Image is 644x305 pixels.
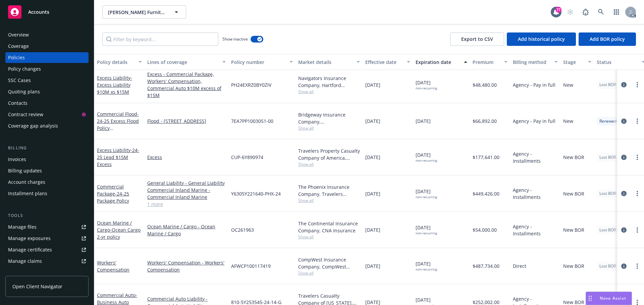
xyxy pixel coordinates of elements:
a: Contract review [5,109,89,120]
span: [DATE] [416,118,431,125]
a: Overview [5,29,89,40]
button: Effective date [363,54,413,70]
span: Lost BOR [599,227,616,233]
a: Excess Liability [97,147,139,167]
div: Policy changes [8,64,41,74]
a: circleInformation [620,226,628,234]
div: Account charges [8,177,45,187]
span: Agency - Pay in full [513,118,555,125]
a: Manage exposures [5,233,89,244]
span: $66,892.00 [473,118,497,125]
div: Quoting plans [8,86,40,97]
a: more [633,189,641,198]
span: - Ocean Cargo 2-yr policy [97,227,141,240]
div: Policy details [97,59,135,66]
a: Start snowing [563,5,577,19]
div: Policy number [231,59,285,66]
div: Drag to move [586,292,594,305]
button: Stage [560,54,594,70]
span: [DATE] [365,81,380,88]
span: Accounts [28,9,49,15]
button: Billing method [510,54,560,70]
div: Lines of coverage [147,59,218,66]
button: Expiration date [413,54,470,70]
span: Agency - Pay in full [513,81,555,88]
span: New BOR [563,190,584,197]
a: more [633,262,641,270]
a: Contacts [5,98,89,108]
span: [DATE] [416,224,437,235]
a: more [633,153,641,161]
a: circleInformation [620,189,628,198]
a: Excess Liability [97,75,132,95]
a: circleInformation [620,262,628,270]
span: Lost BOR [599,154,616,160]
span: [DATE] [416,188,437,199]
a: Workers' Compensation [97,259,129,273]
div: Effective date [365,59,403,66]
span: Show all [298,234,360,240]
div: Manage certificates [8,244,52,255]
a: Excess - Commercial Package, Workers' Compensation, Commercial Auto $10M excess of $15M [147,71,226,99]
button: Policy details [94,54,145,70]
div: CompWest Insurance Company, CompWest Insurance (AF Group) [298,256,360,270]
span: Export to CSV [461,36,493,42]
a: Manage files [5,222,89,232]
span: PH24EXRZ0BY0ZIV [231,81,271,88]
span: New BOR [563,262,584,270]
div: Contacts [8,98,28,108]
div: non-recurring [416,267,437,272]
a: Invoices [5,154,89,165]
span: Agency - Installments [513,186,558,201]
span: Show inactive [222,36,248,42]
span: Nova Assist [600,295,626,301]
div: Coverage [8,41,29,52]
button: Premium [470,54,510,70]
div: Policies [8,52,25,63]
div: Stage [563,59,584,66]
button: Add BOR policy [579,32,636,46]
a: Billing updates [5,165,89,176]
span: Show all [298,198,360,203]
div: Invoices [8,154,26,165]
a: Commercial Flood [97,111,140,138]
a: Manage certificates [5,244,89,255]
a: more [633,81,641,89]
span: 7EA7PP1003051-00 [231,118,273,125]
span: Agency - Installments [513,223,558,237]
div: Market details [298,59,353,66]
a: Excess [147,154,226,161]
span: Lost BOR [599,263,616,269]
input: Filter by keyword... [102,32,218,46]
a: more [633,117,641,125]
button: Lines of coverage [145,54,228,70]
div: 77 [555,7,561,13]
span: Agency - Installments [513,150,558,164]
div: Overview [8,29,29,40]
a: Search [594,5,608,19]
div: Contract review [8,109,43,120]
div: non-recurring [416,195,437,199]
span: - 24-25 Package Policy [97,190,129,204]
span: [DATE] [365,262,380,270]
span: - Excess Liability $10M xs $15M [97,75,132,95]
a: Flood - [STREET_ADDRESS] [147,118,226,125]
span: Direct [513,262,526,270]
div: SSC Cases [8,75,31,86]
span: $487,734.00 [473,262,499,270]
a: SSC Cases [5,75,89,86]
span: Lost BOR [599,82,616,88]
div: non-recurring [416,158,437,163]
div: non-recurring [416,231,437,235]
span: New BOR [563,226,584,233]
span: [DATE] [365,190,380,197]
span: Open Client Navigator [12,283,62,290]
span: $449,426.00 [473,190,499,197]
a: Commercial Inland Marine - Commercial Inland Marine [147,186,226,201]
span: $48,480.00 [473,81,497,88]
button: [PERSON_NAME] Furniture Co. [102,5,186,19]
span: Lost BOR [599,190,616,197]
a: Policies [5,52,89,63]
a: Manage BORs [5,267,89,278]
